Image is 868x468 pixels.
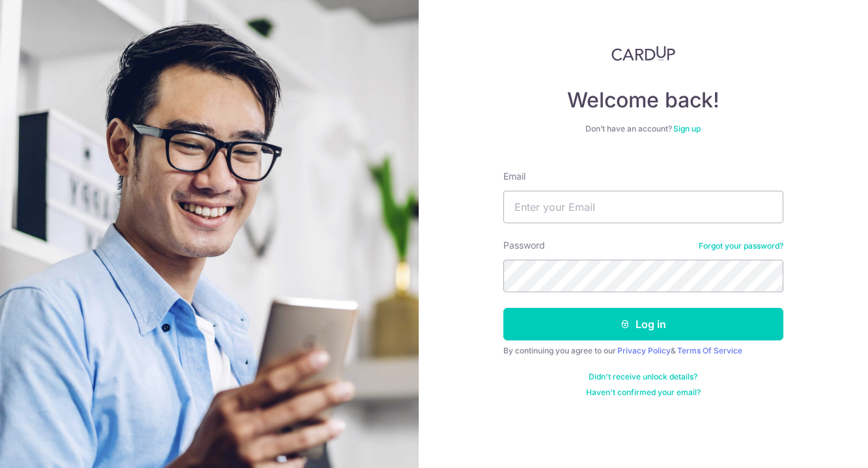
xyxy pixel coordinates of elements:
[503,191,783,223] input: Enter your Email
[503,170,525,183] label: Email
[617,346,671,355] a: Privacy Policy
[673,124,701,133] a: Sign up
[677,346,742,355] a: Terms Of Service
[586,387,701,398] a: Haven't confirmed your email?
[503,308,783,340] button: Log in
[589,372,697,382] a: Didn't receive unlock details?
[611,46,675,61] img: CardUp Logo
[503,87,783,113] h4: Welcome back!
[503,124,783,134] div: Don’t have an account?
[503,346,783,356] div: By continuing you agree to our &
[503,239,545,252] label: Password
[699,241,783,251] a: Forgot your password?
